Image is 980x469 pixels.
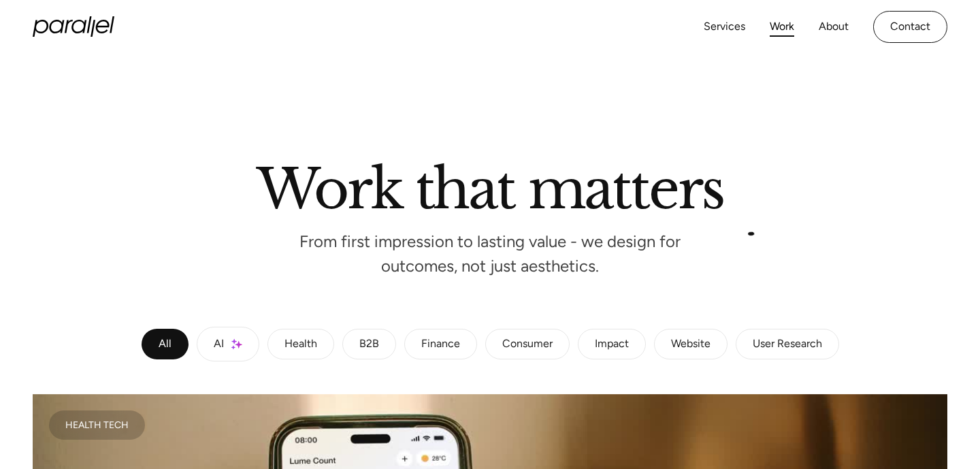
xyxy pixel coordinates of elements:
[819,17,849,37] a: About
[159,340,171,349] div: All
[65,421,129,428] div: Health Tech
[421,340,460,349] div: Finance
[214,340,224,349] div: AI
[595,340,629,349] div: Impact
[102,163,878,209] h2: Work that matters
[671,340,710,349] div: Website
[770,17,794,37] a: Work
[33,16,114,37] a: home
[704,17,745,37] a: Services
[284,340,317,349] div: Health
[873,11,947,43] a: Contact
[359,340,379,349] div: B2B
[286,236,694,272] p: From first impression to lasting value - we design for outcomes, not just aesthetics.
[502,340,553,349] div: Consumer
[753,340,822,349] div: User Research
